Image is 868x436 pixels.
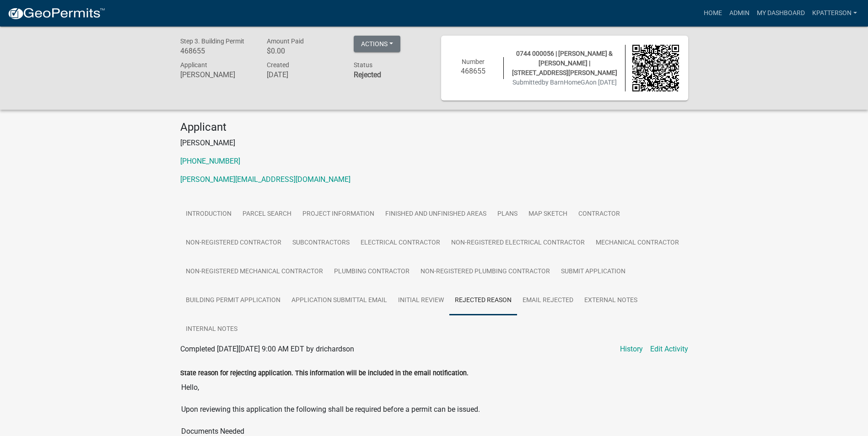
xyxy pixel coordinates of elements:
a: Rejected Reason [449,286,517,315]
a: Non-Registered Electrical Contractor [446,229,590,258]
a: Home [700,5,726,22]
a: Non-Registered Mechanical Contractor [180,257,329,287]
button: Actions [354,36,400,52]
img: QR code [632,45,679,91]
span: Completed [DATE][DATE] 9:00 AM EDT by drichardson [180,345,354,353]
span: Number [462,58,485,65]
a: Subcontractors [287,229,355,258]
h4: Applicant [180,121,688,134]
a: Map Sketch [523,200,573,229]
span: Created [267,61,289,69]
span: Step 3. Building Permit [180,37,244,45]
a: Non-Registered Contractor [180,229,287,258]
a: Plans [492,200,523,229]
a: Initial Review [393,286,449,315]
a: Mechanical Contractor [590,229,685,258]
a: Plumbing Contractor [329,257,415,287]
h6: 468655 [450,67,497,75]
span: Applicant [180,61,207,69]
h6: $0.00 [267,47,340,55]
p: [PERSON_NAME] [180,138,688,149]
span: by BarnHomeGA [542,79,589,86]
a: Internal Notes [180,315,243,344]
span: Status [354,61,372,69]
h6: [DATE] [267,70,340,79]
a: Finished and Unfinished Areas [380,200,492,229]
a: Project Information [297,200,380,229]
span: Amount Paid [267,37,304,45]
a: Application Submittal Email [286,286,393,315]
a: External Notes [579,286,643,315]
a: Introduction [180,200,237,229]
span: 0744 000056 | [PERSON_NAME] & [PERSON_NAME] | [STREET_ADDRESS][PERSON_NAME] [512,50,617,76]
a: KPATTERSON [809,5,861,22]
span: Submitted on [DATE] [512,79,617,86]
a: Admin [726,5,753,22]
a: History [620,344,643,355]
a: Electrical Contractor [355,229,446,258]
a: Submit Application [555,257,631,287]
a: Building Permit Application [180,286,286,315]
a: [PHONE_NUMBER] [180,157,240,165]
h6: [PERSON_NAME] [180,70,253,79]
strong: Rejected [354,70,381,79]
a: My Dashboard [753,5,809,22]
label: State reason for rejecting application. This information will be included in the email notification. [180,370,469,377]
a: Non-Registered Plumbing Contractor [415,257,555,287]
a: [PERSON_NAME][EMAIL_ADDRESS][DOMAIN_NAME] [180,175,350,184]
h6: 468655 [180,47,253,55]
a: Edit Activity [650,344,688,355]
a: Email Rejected [517,286,579,315]
a: Contractor [573,200,625,229]
a: Parcel search [237,200,297,229]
